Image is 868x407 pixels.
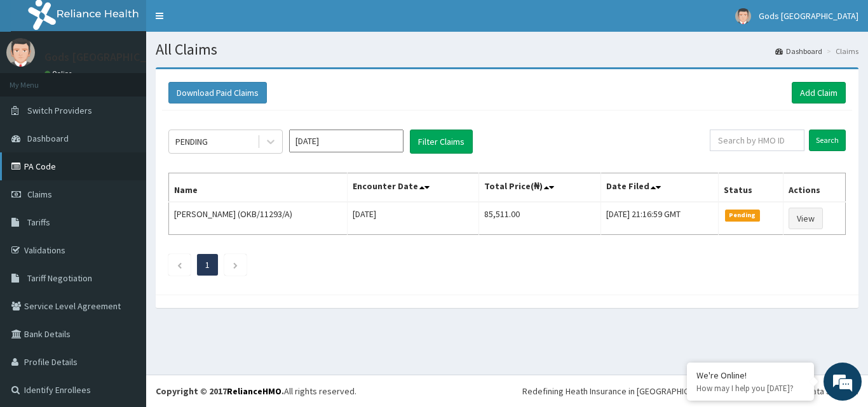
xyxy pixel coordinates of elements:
[177,259,182,270] a: Previous page
[169,202,348,235] td: [PERSON_NAME] (OKB/11293/A)
[156,385,284,397] strong: Copyright © 2017 .
[783,173,845,203] th: Actions
[156,41,858,58] h1: All Claims
[227,385,281,397] a: RelianceHMO
[168,82,267,103] button: Download Paid Claims
[205,259,210,270] a: Page 1 is your current page
[719,173,783,203] th: Status
[696,383,804,394] p: How may I help you today?
[44,51,177,63] p: Gods [GEOGRAPHIC_DATA]
[175,135,208,148] div: PENDING
[27,217,50,228] span: Tariffs
[600,173,718,203] th: Date Filed
[146,375,868,407] footer: All rights reserved.
[27,272,92,284] span: Tariff Negotiation
[6,38,35,67] img: User Image
[824,46,858,57] li: Claims
[27,189,52,200] span: Claims
[347,202,478,235] td: [DATE]
[169,173,348,203] th: Name
[809,130,846,151] input: Search
[347,173,478,203] th: Encounter Date
[735,8,751,24] img: User Image
[478,173,600,203] th: Total Price(₦)
[410,130,473,154] button: Filter Claims
[696,370,804,381] div: We're Online!
[725,210,760,221] span: Pending
[27,105,92,116] span: Switch Providers
[710,130,804,151] input: Search by HMO ID
[478,202,600,235] td: 85,511.00
[792,82,846,103] a: Add Claim
[233,259,238,270] a: Next page
[789,208,823,229] a: View
[775,46,822,57] a: Dashboard
[522,385,858,397] div: Redefining Heath Insurance in [GEOGRAPHIC_DATA] using Telemedicine and Data Science!
[289,130,403,152] input: Select Month and Year
[600,202,718,235] td: [DATE] 21:16:59 GMT
[27,133,69,144] span: Dashboard
[759,10,858,22] span: Gods [GEOGRAPHIC_DATA]
[44,69,75,78] a: Online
